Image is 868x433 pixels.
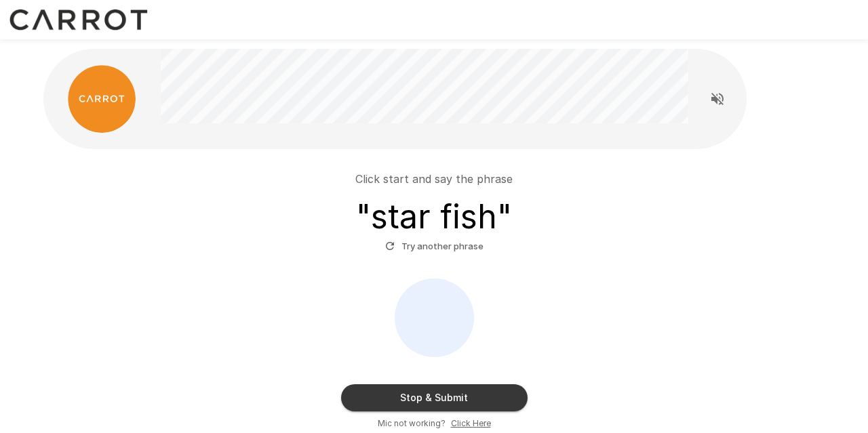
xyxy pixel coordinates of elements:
img: carrot_logo.png [68,65,136,133]
p: Click start and say the phrase [355,171,513,187]
u: Click Here [451,418,491,428]
span: Mic not working? [378,417,446,430]
h3: " star fish " [356,198,512,236]
button: Read questions aloud [704,85,731,112]
button: Try another phrase [382,236,487,257]
button: Stop & Submit [341,384,528,411]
